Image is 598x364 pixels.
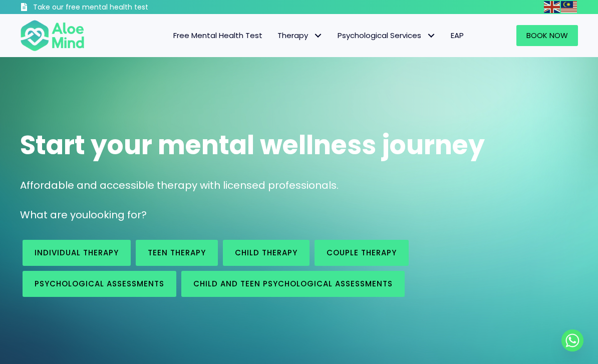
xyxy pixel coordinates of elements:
[148,247,206,258] span: Teen Therapy
[20,19,85,52] img: Aloe mind Logo
[20,178,578,193] p: Affordable and accessible therapy with licensed professionals.
[235,247,297,258] span: Child Therapy
[327,247,397,258] span: Couple therapy
[544,1,561,13] a: English
[544,1,560,13] img: en
[223,240,310,266] a: Child Therapy
[424,28,438,43] span: Psychological Services: submenu
[35,278,164,289] span: Psychological assessments
[330,25,443,46] a: Psychological ServicesPsychological Services: submenu
[33,3,194,13] h3: Take our free mental health test
[561,1,577,13] img: ms
[88,208,147,222] span: looking for?
[166,25,270,46] a: Free Mental Health Test
[526,30,568,41] span: Book Now
[311,28,325,43] span: Therapy: submenu
[136,240,218,266] a: Teen Therapy
[277,30,323,41] span: Therapy
[315,240,409,266] a: Couple therapy
[338,30,436,41] span: Psychological Services
[23,271,176,297] a: Psychological assessments
[181,271,405,297] a: Child and Teen Psychological assessments
[451,30,464,41] span: EAP
[35,247,119,258] span: Individual therapy
[20,3,194,14] a: Take our free mental health test
[173,30,262,41] span: Free Mental Health Test
[270,25,330,46] a: TherapyTherapy: submenu
[95,25,471,46] nav: Menu
[561,1,578,13] a: Malay
[20,208,88,222] span: What are you
[516,25,578,46] a: Book Now
[20,127,485,163] span: Start your mental wellness journey
[561,329,583,351] a: Whatsapp
[23,240,131,266] a: Individual therapy
[193,278,393,289] span: Child and Teen Psychological assessments
[443,25,471,46] a: EAP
